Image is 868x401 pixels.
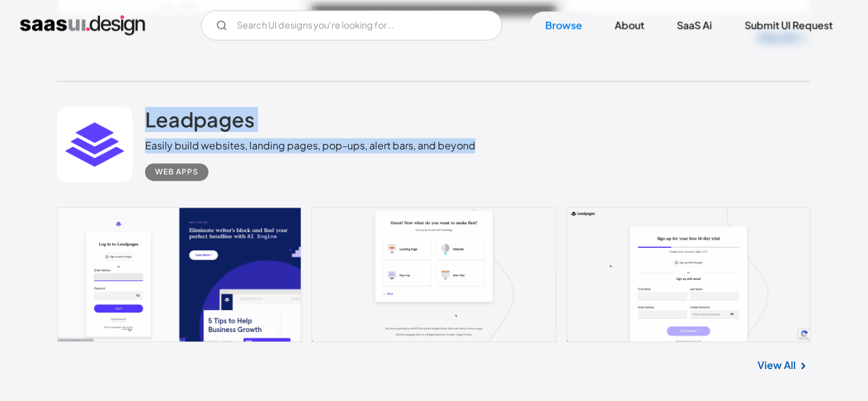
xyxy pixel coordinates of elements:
[600,11,659,39] a: About
[757,358,796,373] a: View All
[662,11,727,39] a: SaaS Ai
[145,107,254,138] a: Leadpages
[145,107,254,132] h2: Leadpages
[730,11,848,39] a: Submit UI Request
[201,10,502,40] input: Search UI designs you're looking for...
[145,138,475,153] div: Easily build websites, landing pages, pop-ups, alert bars, and beyond
[20,15,145,35] a: home
[201,10,502,40] form: Email Form
[530,11,597,39] a: Browse
[155,164,198,179] div: Web Apps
